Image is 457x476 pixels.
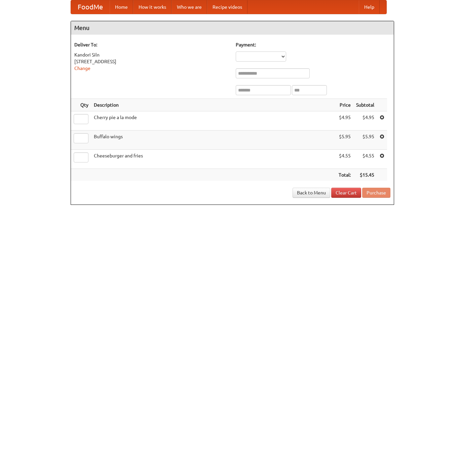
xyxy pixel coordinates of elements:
[353,99,377,111] th: Subtotal
[362,188,390,198] button: Purchase
[133,0,172,14] a: How it works
[74,41,229,48] h5: Deliver To:
[353,150,377,169] td: $4.55
[336,131,353,150] td: $5.95
[336,169,353,181] th: Total:
[293,188,330,198] a: Back to Menu
[336,99,353,111] th: Price
[74,58,229,65] div: [STREET_ADDRESS]
[71,21,394,35] h4: Menu
[91,111,336,131] td: Cherry pie a la mode
[353,131,377,150] td: $5.95
[236,41,390,48] h5: Payment:
[110,0,133,14] a: Home
[91,150,336,169] td: Cheeseburger and fries
[353,169,377,181] th: $15.45
[71,99,91,111] th: Qty
[91,131,336,150] td: Buffalo wings
[91,99,336,111] th: Description
[331,188,361,198] a: Clear Cart
[336,111,353,131] td: $4.95
[353,111,377,131] td: $4.95
[359,0,380,14] a: Help
[74,66,90,71] a: Change
[71,0,110,14] a: FoodMe
[207,0,247,14] a: Recipe videos
[336,150,353,169] td: $4.55
[74,51,229,58] div: Kandori Siln
[172,0,207,14] a: Who we are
